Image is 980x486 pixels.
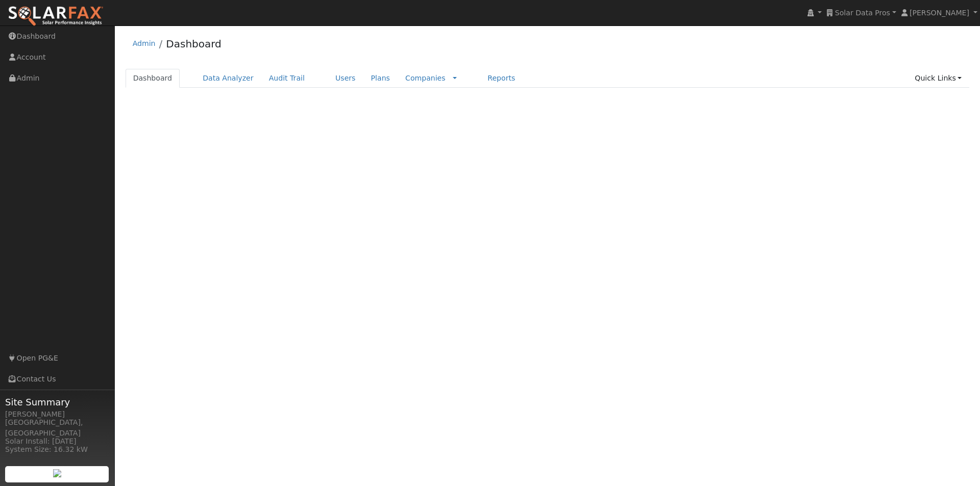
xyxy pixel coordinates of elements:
div: Solar Install: [DATE] [5,436,109,447]
span: Site Summary [5,395,109,409]
div: [PERSON_NAME] [5,409,109,420]
a: Dashboard [126,69,180,88]
a: Audit Trail [261,69,312,88]
a: Companies [405,74,446,82]
img: retrieve [53,469,61,477]
div: System Size: 16.32 kW [5,444,109,455]
a: Admin [133,39,156,47]
a: Quick Links [907,69,969,88]
span: [PERSON_NAME] [910,9,969,17]
a: Users [328,69,363,88]
a: Data Analyzer [195,69,261,88]
a: Reports [480,69,523,88]
span: Solar Data Pros [835,9,890,17]
a: Plans [363,69,398,88]
a: Dashboard [166,38,222,50]
img: SolarFax [8,6,104,27]
div: [GEOGRAPHIC_DATA], [GEOGRAPHIC_DATA] [5,417,109,439]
